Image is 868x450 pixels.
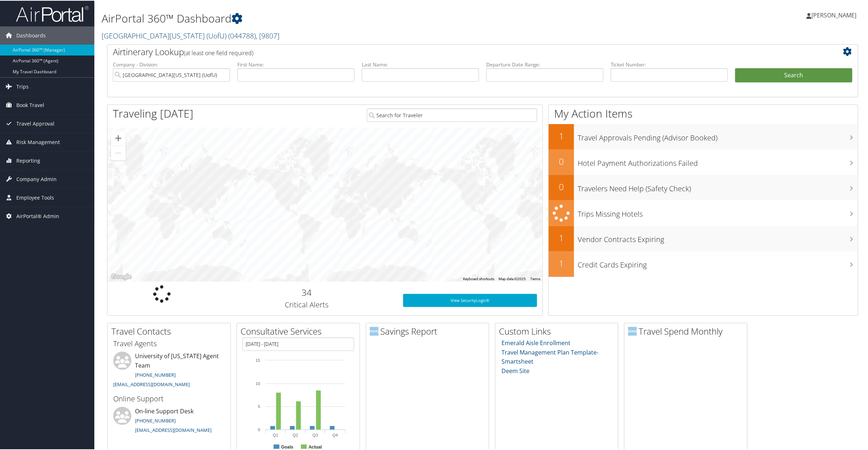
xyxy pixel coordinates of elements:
img: domo-logo.png [370,326,378,335]
text: Q4 [332,432,338,437]
text: Goals [281,444,294,449]
a: [EMAIL_ADDRESS][DOMAIN_NAME] [135,426,212,433]
span: , [ 9807 ] [256,30,279,40]
h3: Travelers Need Help (Safety Check) [578,179,858,193]
img: Google [109,271,133,281]
h3: Critical Alerts [222,299,392,309]
label: Last Name: [362,60,479,67]
span: Book Travel [16,95,44,114]
a: [EMAIL_ADDRESS][DOMAIN_NAME] [113,380,190,387]
button: Keyboard shortcuts [463,276,494,281]
span: Reporting [16,151,40,169]
a: Deem Site [502,366,530,374]
span: Map data ©2025 [499,276,526,280]
h2: Savings Report [370,324,489,337]
span: Employee Tools [16,188,54,206]
a: [PHONE_NUMBER] [135,371,176,377]
li: On-line Support Desk [110,406,229,436]
button: Search [735,67,852,82]
a: Open this area in Google Maps (opens a new window) [109,271,133,281]
a: Terms (opens in new tab) [530,276,540,280]
a: 1Travel Approvals Pending (Advisor Booked) [549,123,858,149]
a: [PERSON_NAME] [806,4,864,25]
h3: Travel Agents [113,338,225,348]
label: Ticket Number: [611,60,728,67]
h2: 1 [549,129,574,142]
span: Company Admin [16,169,57,188]
h2: Consultative Services [241,324,360,337]
span: Risk Management [16,132,60,151]
a: Trips Missing Hotels [549,200,858,225]
h2: 1 [549,231,574,244]
h2: 1 [549,257,574,269]
label: Company - Division: [113,60,230,67]
text: Q2 [293,432,298,437]
img: domo-logo.png [628,326,637,335]
span: [PERSON_NAME] [811,11,856,19]
a: 1Vendor Contracts Expiring [549,225,858,251]
span: Travel Approval [16,114,54,132]
h3: Online Support [113,393,225,403]
li: University of [US_STATE] Agent Team [110,351,229,390]
text: Q1 [273,432,278,437]
a: 0Travelers Need Help (Safety Check) [549,174,858,200]
button: Zoom in [111,130,126,145]
tspan: 5 [258,404,260,408]
h1: Traveling [DATE] [113,105,193,120]
button: Zoom out [111,145,126,160]
a: [GEOGRAPHIC_DATA][US_STATE] (UofU) [102,30,279,40]
h3: Credit Cards Expiring [578,255,858,269]
h2: Travel Spend Monthly [628,324,747,337]
h1: My Action Items [549,105,858,120]
span: Trips [16,77,29,95]
h2: Travel Contacts [111,324,230,337]
a: 1Credit Cards Expiring [549,251,858,276]
h2: Airtinerary Lookup [113,45,790,57]
span: Dashboards [16,26,46,44]
img: airportal-logo.png [16,5,89,22]
a: View SecurityLogic® [403,293,537,306]
h1: AirPortal 360™ Dashboard [102,10,610,25]
h3: Travel Approvals Pending (Advisor Booked) [578,128,858,142]
span: AirPortal® Admin [16,206,59,225]
label: First Name: [237,60,355,67]
h2: 0 [549,180,574,192]
h3: Vendor Contracts Expiring [578,230,858,244]
span: (at least one field required) [184,48,253,56]
a: 0Hotel Payment Authorizations Failed [549,149,858,174]
h3: Hotel Payment Authorizations Failed [578,154,858,168]
tspan: 0 [258,427,260,431]
a: Emerald Aisle Enrollment [502,338,571,346]
tspan: 15 [256,357,260,362]
h2: Custom Links [499,324,618,337]
h3: Trips Missing Hotels [578,205,858,218]
a: [PHONE_NUMBER] [135,417,176,423]
input: Search for Traveler [367,108,537,121]
text: Q3 [313,432,318,437]
tspan: 10 [256,381,260,385]
a: Travel Management Plan Template- Smartsheet [502,348,599,365]
h2: 0 [549,155,574,167]
span: ( 044788 ) [228,30,256,40]
label: Departure Date Range: [486,60,603,67]
text: Actual [308,444,322,449]
h2: 34 [222,286,392,298]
